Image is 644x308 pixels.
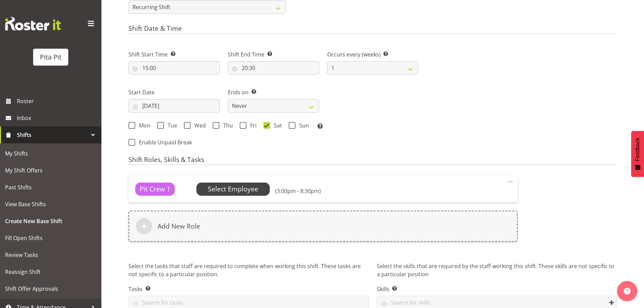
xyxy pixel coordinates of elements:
[275,188,321,194] h6: (3:00pm - 8:30pm)
[631,131,644,177] button: Feedback - Show survey
[5,250,96,260] span: Review Tasks
[135,122,150,129] span: Mon
[5,148,96,159] span: My Shifts
[128,285,369,293] label: Tasks
[5,267,96,277] span: Reassign Shift
[128,88,220,96] label: Start Date
[246,122,257,129] span: Fri
[624,288,630,294] img: help-xxl-2.png
[635,138,641,161] span: Feedback
[5,165,96,175] span: My Shift Offers
[164,122,177,129] span: Tue
[128,50,220,58] label: Shift Start Time
[219,122,233,129] span: Thu
[128,99,220,113] input: Click to select...
[129,297,368,308] input: Search for tasks
[208,184,258,194] span: Select Employee
[377,297,617,308] input: Search for skills
[2,263,100,280] a: Reassign Shift
[128,262,369,280] p: Select the tasks that staff are required to complete when working this shift. These tasks are not...
[2,230,100,246] a: Fill Open Shifts
[2,280,100,297] a: Shift Offer Approvals
[2,213,100,230] a: Create New Base Shift
[158,222,200,230] h6: Add New Role
[327,50,419,58] label: Occurs every (weeks)
[2,179,100,196] a: Past Shifts
[228,50,319,58] label: Shift End Time
[2,196,100,213] a: View Base Shifts
[5,182,96,192] span: Past Shifts
[135,139,192,146] span: Enable Unpaid Break
[5,233,96,243] span: Fill Open Shifts
[17,96,98,106] span: Roster
[5,216,96,226] span: Create New Base Shift
[295,122,309,129] span: Sun
[17,113,98,123] span: Inbox
[2,145,100,162] a: My Shifts
[5,17,61,30] img: Rosterit website logo
[40,52,62,62] div: Pita Pit
[5,199,96,209] span: View Base Shifts
[140,184,170,194] span: Pit Crew 1
[377,262,617,280] p: Select the skills that are required by the staff working this shift. These skills are not specifi...
[2,246,100,263] a: Review Tasks
[5,284,96,294] span: Shift Offer Approvals
[228,61,319,75] input: Click to select...
[2,162,100,179] a: My Shift Offers
[191,122,206,129] span: Wed
[228,88,319,96] label: Ends on
[128,156,617,165] h4: Shift Roles, Skills & Tasks
[270,122,282,129] span: Sat
[17,130,88,140] span: Shifts
[128,25,617,34] h4: Shift Date & Time
[128,61,220,75] input: Click to select...
[377,285,617,293] label: Skills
